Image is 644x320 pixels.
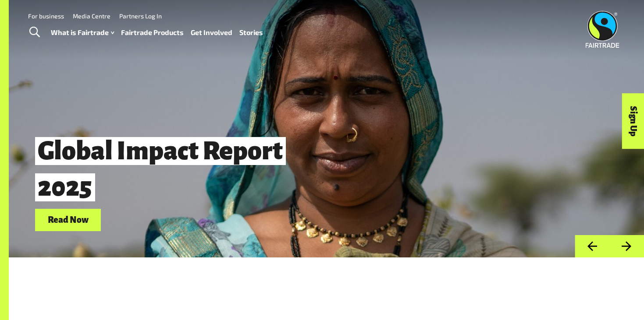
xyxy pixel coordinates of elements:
[575,235,609,257] button: Previous
[51,26,114,39] a: What is Fairtrade
[609,235,644,257] button: Next
[239,26,263,39] a: Stories
[35,209,101,231] a: Read Now
[24,21,45,43] a: Toggle Search
[586,11,619,48] img: Fairtrade Australia New Zealand logo
[119,12,162,20] a: Partners Log In
[73,12,110,20] a: Media Centre
[35,137,286,201] span: Global Impact Report 2025
[191,26,232,39] a: Get Involved
[28,12,64,20] a: For business
[121,26,184,39] a: Fairtrade Products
